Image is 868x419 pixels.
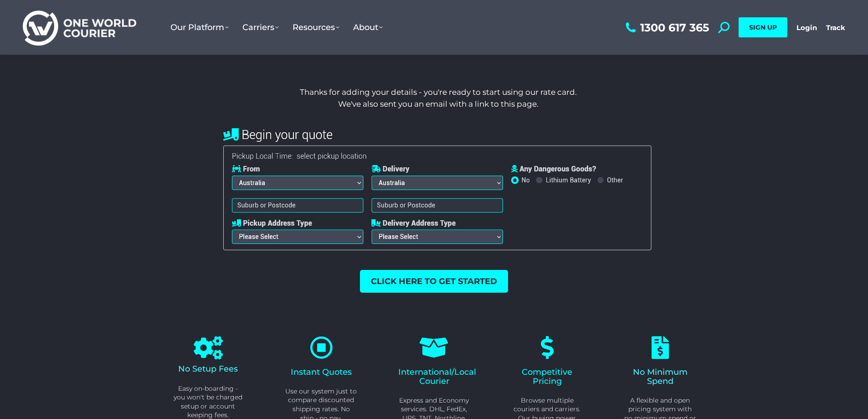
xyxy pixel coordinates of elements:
a: SIGN UP [739,17,787,37]
span: Instant Quotes [291,367,352,377]
span: International/Local Courier [398,367,476,386]
span: No Setup Fees [178,364,238,374]
span: Carriers [242,22,279,32]
span: Resources [293,22,339,32]
span: Click here to get started [371,277,497,285]
h4: Thanks for adding your details - you're ready to start using our rate card. We've also sent you a... [169,87,708,110]
span: Our Platform [170,22,229,32]
img: One World Courier [23,9,136,46]
a: Login [796,23,817,32]
a: Our Platform [164,13,236,41]
a: 1300 617 365 [623,22,709,33]
span: SIGN UP [749,23,777,31]
a: Click here to get started [360,270,508,293]
a: Resources [286,13,346,41]
a: Track [826,23,845,32]
span: No Minimum Spend [633,367,688,386]
img: freight quote calculator one world courier [210,119,659,261]
span: About [353,22,383,32]
span: Competitive Pricing [522,367,572,386]
a: About [346,13,390,41]
a: Carriers [236,13,286,41]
